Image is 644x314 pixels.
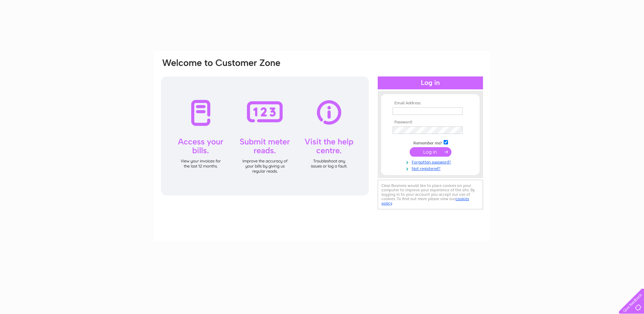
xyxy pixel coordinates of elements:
[378,180,483,209] div: Clear Business would like to place cookies on your computer to improve your experience of the sit...
[410,147,451,157] input: Submit
[393,158,470,165] a: Forgotten password?
[391,120,470,125] th: Password:
[393,165,470,171] a: Not registered?
[381,196,469,206] a: cookies policy
[391,139,470,146] td: Remember me?
[391,101,470,106] th: Email Address:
